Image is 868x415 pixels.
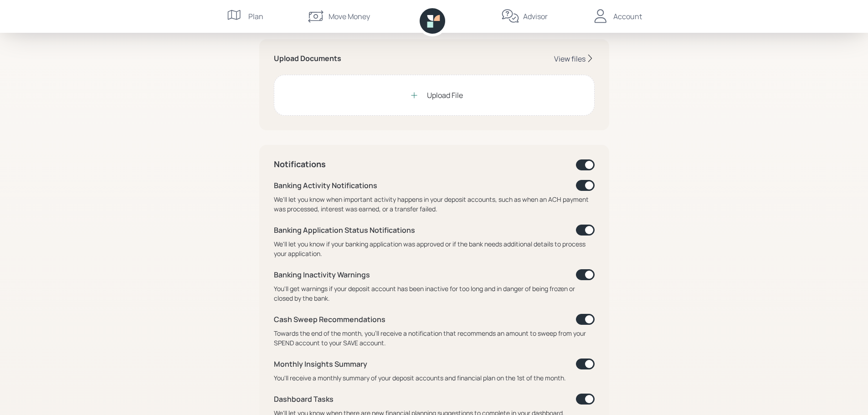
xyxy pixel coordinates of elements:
h5: Upload Documents [274,54,341,63]
div: Banking Inactivity Warnings [274,269,370,280]
div: Upload File [427,90,463,101]
div: Towards the end of the month, you'll receive a notification that recommends an amount to sweep fr... [274,328,595,348]
div: Banking Activity Notifications [274,180,377,191]
div: View files [554,54,586,64]
div: Cash Sweep Recommendations [274,314,385,325]
h4: Notifications [274,159,326,169]
div: Dashboard Tasks [274,394,334,405]
div: Account [613,11,642,22]
div: We'll let you know when important activity happens in your deposit accounts, such as when an ACH ... [274,195,595,214]
div: Move Money [329,11,370,22]
div: Banking Application Status Notifications [274,225,415,236]
div: Monthly Insights Summary [274,359,367,369]
div: We'll let you know if your banking application was approved or if the bank needs additional detai... [274,239,595,258]
div: You'll get warnings if your deposit account has been inactive for too long and in danger of being... [274,284,595,303]
div: Plan [248,11,263,22]
div: You'll receive a monthly summary of your deposit accounts and financial plan on the 1st of the mo... [274,373,595,383]
div: Advisor [523,11,548,22]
